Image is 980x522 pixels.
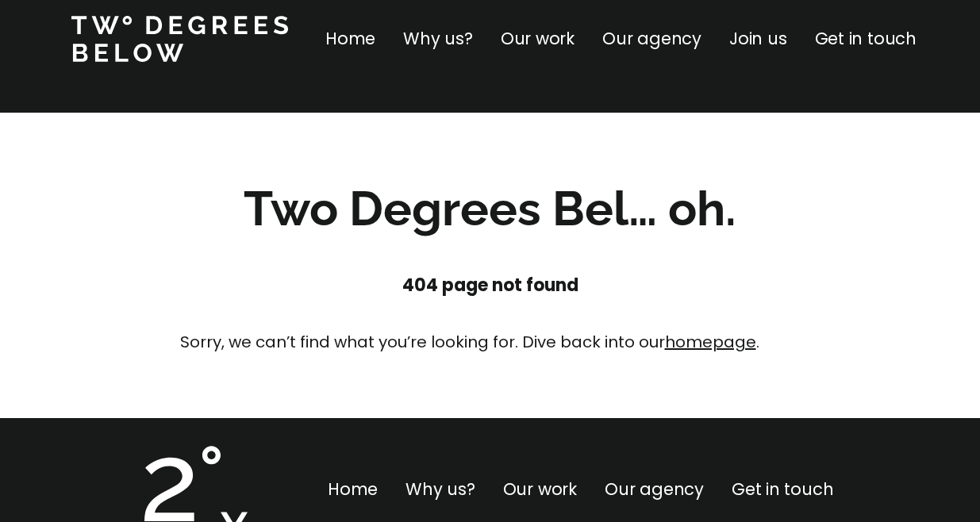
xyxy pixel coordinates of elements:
[328,478,378,501] a: Home
[180,273,801,298] h4: 404 page not found
[602,26,701,52] a: Our agency
[815,26,917,52] a: Get in touch
[180,330,801,354] p: Sorry, we can’t find what you’re looking for. Dive back into our .
[240,177,741,241] h2: Two Degrees Bel… oh.
[729,26,787,52] a: Join us
[605,478,704,501] a: Our agency
[732,478,833,501] a: Get in touch
[405,478,475,501] a: Why us?
[503,478,577,501] a: Our work
[403,26,473,52] a: Why us?
[325,26,375,52] a: Home
[501,26,575,52] a: Our work
[665,331,756,353] a: homepage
